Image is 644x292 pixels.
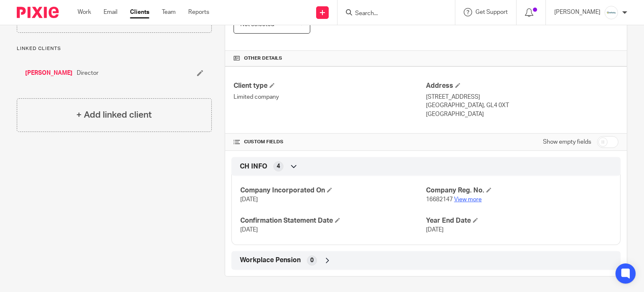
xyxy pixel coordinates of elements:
[426,227,444,233] span: [DATE]
[25,69,73,77] a: [PERSON_NAME]
[240,197,258,203] span: [DATE]
[240,162,267,171] span: CH INFO
[426,197,453,203] span: 16682147
[240,227,258,233] span: [DATE]
[277,162,280,171] span: 4
[78,8,91,16] a: Work
[426,110,618,118] p: [GEOGRAPHIC_DATA]
[240,216,426,225] h4: Confirmation Statement Date
[426,186,612,195] h4: Company Reg. No.
[244,55,282,62] span: Other details
[426,101,618,110] p: [GEOGRAPHIC_DATA], GL4 0XT
[130,8,149,16] a: Clients
[240,186,426,195] h4: Company Incorporated On
[354,10,430,18] input: Search
[554,8,600,16] p: [PERSON_NAME]
[310,256,314,265] span: 0
[17,45,212,52] p: Linked clients
[188,8,209,16] a: Reports
[234,93,426,101] p: Limited company
[234,139,426,145] h4: CUSTOM FIELDS
[104,8,117,16] a: Email
[426,216,612,225] h4: Year End Date
[17,7,59,18] img: Pixie
[605,6,618,19] img: Infinity%20Logo%20with%20Whitespace%20.png
[240,256,301,265] span: Workplace Pension
[162,8,176,16] a: Team
[77,69,99,77] span: Director
[426,93,618,101] p: [STREET_ADDRESS]
[234,82,426,90] h4: Client type
[426,82,618,90] h4: Address
[543,138,591,146] label: Show empty fields
[475,9,508,15] span: Get Support
[454,197,482,203] a: View more
[76,108,152,121] h4: + Add linked client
